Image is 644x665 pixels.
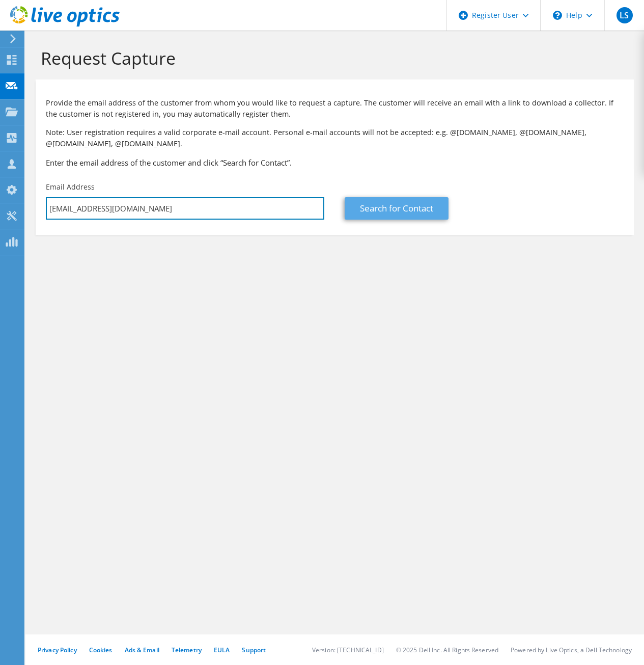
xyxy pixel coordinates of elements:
[396,646,498,654] li: © 2025 Dell Inc. All Rights Reserved
[46,127,624,149] p: Note: User registration requires a valid corporate e-mail account. Personal e-mail accounts will ...
[46,182,95,192] label: Email Address
[125,646,159,654] a: Ads & Email
[172,646,202,654] a: Telemetry
[511,646,632,654] li: Powered by Live Optics, a Dell Technology
[214,646,230,654] a: EULA
[553,11,562,20] svg: \n
[242,646,266,654] a: Support
[46,157,624,168] h3: Enter the email address of the customer and click “Search for Contact”.
[46,97,624,120] p: Provide the email address of the customer from whom you would like to request a capture. The cust...
[312,646,384,654] li: Version: [TECHNICAL_ID]
[89,646,113,654] a: Cookies
[617,7,633,23] span: LS
[345,197,449,220] a: Search for Contact
[38,646,77,654] a: Privacy Policy
[41,47,624,69] h1: Request Capture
